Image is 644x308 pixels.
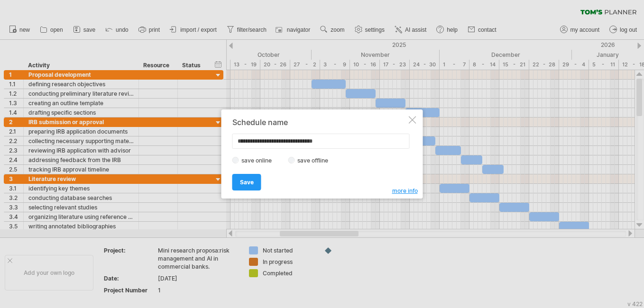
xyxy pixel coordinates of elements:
[232,174,261,190] a: Save
[392,187,418,194] span: more info
[239,157,280,164] label: save online
[232,118,407,127] div: Schedule name
[240,179,254,186] span: Save
[295,157,336,164] label: save offline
